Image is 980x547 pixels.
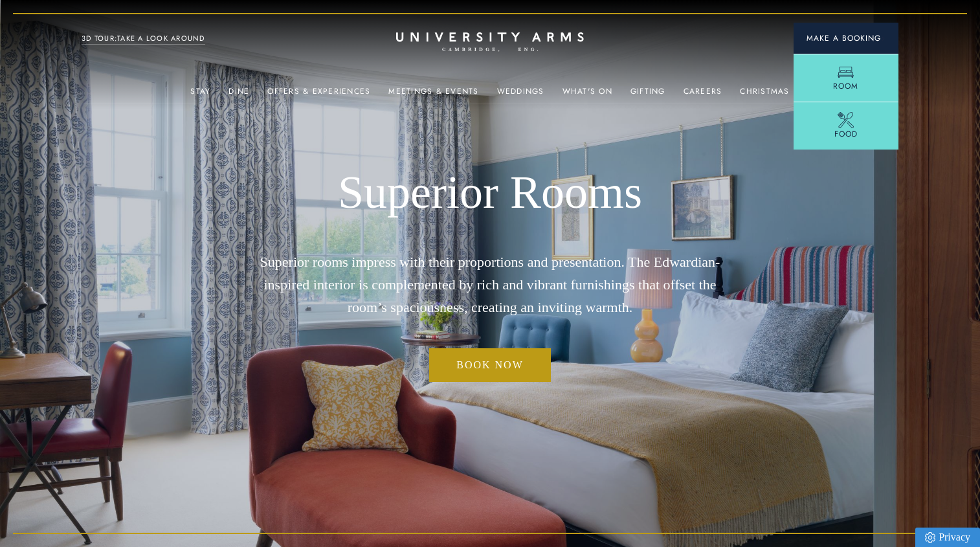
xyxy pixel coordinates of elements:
a: Careers [684,87,722,104]
a: Room [794,54,898,102]
a: Dine [228,87,249,104]
a: Home [396,32,584,52]
a: Food [794,102,898,150]
a: Christmas [740,87,789,104]
a: Meetings & Events [388,87,478,104]
a: Offers & Experiences [267,87,370,104]
span: Food [834,128,858,140]
img: Arrow icon [881,36,885,41]
span: Make a Booking [807,32,885,44]
p: Superior rooms impress with their proportions and presentation. The Edwardian-inspired interior i... [245,251,735,319]
a: Stay [190,87,210,104]
a: What's On [562,87,612,104]
a: Privacy [915,528,980,547]
a: Weddings [497,87,544,104]
img: Privacy [925,532,935,543]
a: Book now [429,348,551,382]
button: Make a BookingArrow icon [794,23,898,54]
span: Room [833,80,858,92]
a: Gifting [630,87,665,104]
a: 3D TOUR:TAKE A LOOK AROUND [82,33,205,45]
h1: Superior Rooms [245,165,735,221]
